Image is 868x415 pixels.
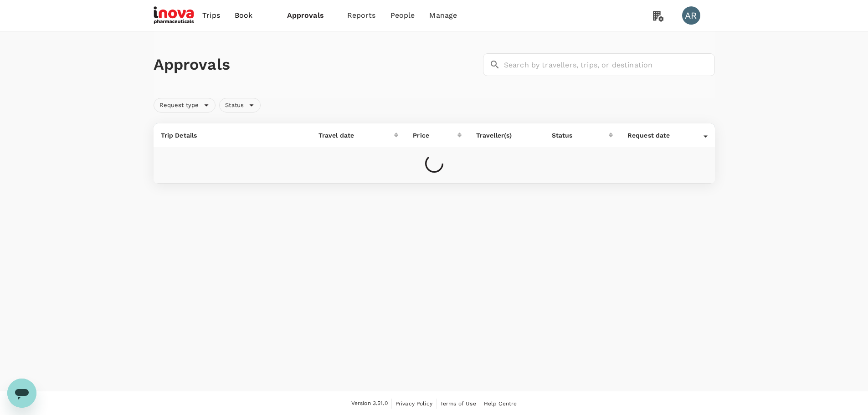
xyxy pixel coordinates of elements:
span: Help Centre [484,400,517,407]
span: Version 3.51.0 [351,399,388,408]
p: Traveller(s) [476,131,537,140]
img: iNova Pharmaceuticals [154,5,195,26]
span: Trips [202,10,220,21]
a: Help Centre [484,399,517,409]
span: Privacy Policy [395,400,432,407]
span: Request type [154,101,205,110]
a: Privacy Policy [395,399,432,409]
span: Terms of Use [440,400,476,407]
div: Travel date [318,131,395,140]
div: Request type [154,98,216,113]
span: Book [235,10,253,21]
input: Search by travellers, trips, or destination [504,53,715,76]
span: Status [220,101,249,110]
div: Request date [627,131,704,140]
h1: Approvals [154,55,479,74]
span: Manage [429,10,457,21]
iframe: Button to launch messaging window [7,379,36,408]
span: People [390,10,415,21]
div: AR [682,6,700,25]
a: Terms of Use [440,399,476,409]
p: Trip Details [161,131,304,140]
div: Status [219,98,261,113]
div: Price [413,131,457,140]
span: Approvals [287,10,333,21]
div: Status [552,131,609,140]
span: Reports [347,10,376,21]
